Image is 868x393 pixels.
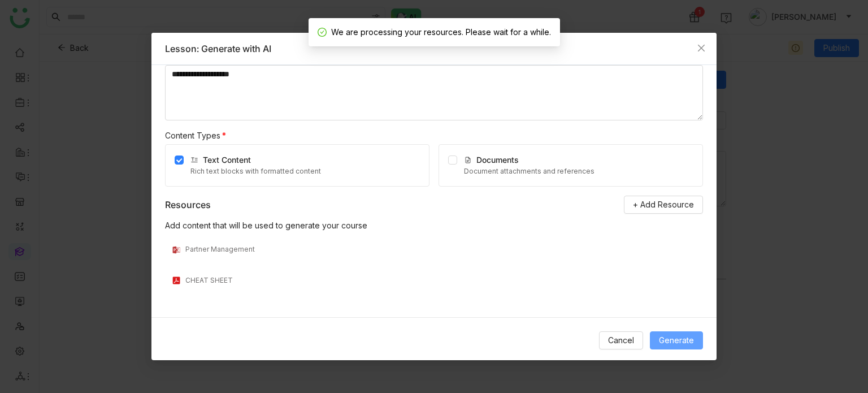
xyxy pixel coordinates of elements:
div: Document attachments and references [464,166,594,177]
div: Content Types [165,129,703,142]
span: Cancel [608,334,634,347]
img: pdf.svg [172,276,181,285]
button: Generate [650,331,703,349]
span: Generate [659,334,694,347]
button: Close [686,33,717,63]
div: CHEAT SHEET [185,275,696,286]
button: Cancel [599,331,643,349]
div: Rich text blocks with formatted content [190,166,321,177]
div: Add content that will be used to generate your course [165,219,703,232]
button: + Add Resource [624,196,703,214]
div: Lesson: Generate with AI [165,42,703,55]
span: Text Content [203,155,251,165]
div: Resources [165,198,211,212]
span: Documents [476,155,519,165]
span: We are processing your resources. Please wait for a while. [331,27,551,37]
img: pptx.svg [172,245,181,254]
div: Partner Management [185,244,696,255]
span: + Add Resource [633,198,694,211]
